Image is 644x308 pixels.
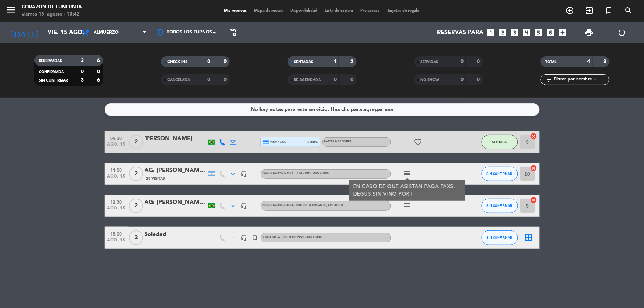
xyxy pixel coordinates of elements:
[39,70,64,74] span: CONFIRMADA
[81,58,84,63] strong: 3
[81,69,84,74] strong: 0
[312,172,329,175] span: , ARS 25000
[39,59,62,63] span: RESERVADAS
[587,59,590,64] strong: 4
[5,25,44,41] i: [DATE]
[145,230,206,239] div: Soledad
[241,203,248,209] i: headset_mic
[487,172,512,176] span: SIN CONFIRMAR
[545,60,556,64] span: TOTAL
[224,77,228,82] strong: 0
[287,9,321,13] span: Disponibilidad
[97,69,101,74] strong: 0
[5,4,16,15] i: menu
[421,78,439,82] span: NO SHOW
[606,22,639,43] div: LOG OUT
[566,6,574,15] i: add_circle_outline
[477,77,481,82] strong: 0
[39,79,68,82] span: SIN CONFIRMAR
[321,9,357,13] span: Lista de Espera
[624,6,633,15] i: search
[421,60,439,64] span: SERVIDAS
[553,76,609,84] input: Filtrar por nombre...
[263,204,344,207] span: DEGUSTACION RADIAL CON COPA LOSANCE
[414,138,423,146] i: favorite_border
[522,28,532,37] i: looks_4
[129,135,143,149] span: 2
[585,6,594,15] i: exit_to_app
[530,133,537,140] i: cancel
[534,28,544,37] i: looks_5
[224,59,228,64] strong: 0
[524,233,533,242] i: border_all
[618,28,626,37] i: power_settings_new
[383,9,424,13] span: Tarjetas de regalo
[487,236,512,240] span: SIN CONFIRMAR
[486,28,496,37] i: looks_one
[22,11,82,18] div: viernes 15. agosto - 10:42
[487,204,512,208] span: SIN CONFIRMAR
[461,77,464,82] strong: 0
[129,199,143,213] span: 2
[250,9,287,13] span: Mapa de mesas
[145,134,206,143] div: [PERSON_NAME]
[510,28,520,37] i: looks_3
[294,78,321,82] span: RE AGENDADA
[207,77,210,82] strong: 0
[263,236,322,239] span: VISITA SOLA + COPA DE VINO
[145,166,206,175] div: AG: [PERSON_NAME] x2 / DICAS
[530,165,537,172] i: cancel
[334,59,337,64] strong: 1
[228,28,237,37] span: pending_actions
[67,28,76,37] i: arrow_drop_down
[324,140,352,143] span: RAÍCES & SABORES
[146,176,165,182] span: 28 Visitas
[241,234,248,241] i: headset_mic
[5,4,16,18] button: menu
[251,105,393,114] div: No hay notas para este servicio. Haz clic para agregar una
[294,60,313,64] span: SENTADAS
[482,199,518,213] button: SIN CONFIRMAR
[252,234,258,241] i: turned_in_not
[207,59,210,64] strong: 0
[107,238,125,246] span: ago. 15
[461,59,464,64] strong: 0
[546,28,556,37] i: looks_6
[350,77,355,82] strong: 0
[94,30,119,35] span: Almuerzo
[605,6,614,15] i: turned_in_not
[492,140,507,144] span: SENTADA
[129,167,143,181] span: 2
[530,196,537,204] i: cancel
[604,59,608,64] strong: 8
[327,204,344,207] span: , ARS 30000
[585,28,593,37] span: print
[81,78,84,83] strong: 3
[167,60,187,64] span: CHECK INS
[107,229,125,238] span: 15:00
[477,59,481,64] strong: 0
[167,78,190,82] span: CANCELADA
[107,142,125,150] span: ago. 15
[107,134,125,142] span: 09:30
[482,230,518,245] button: SIN CONFIRMAR
[107,206,125,214] span: ago. 15
[107,166,125,174] span: 11:00
[145,198,206,207] div: AG: [PERSON_NAME] x2 / ALMATRIP
[263,139,286,145] span: visa * 7368
[241,171,248,177] i: headset_mic
[263,172,329,175] span: DEGUSTACION RADIAL (SIN VINO)
[357,9,383,13] span: Pre-acceso
[544,75,553,84] i: filter_list
[305,236,322,239] span: , ARS 12000
[558,28,568,37] i: add_box
[482,167,518,181] button: SIN CONFIRMAR
[129,230,143,245] span: 2
[22,4,82,11] div: Corazón de Lunlunta
[97,78,101,83] strong: 6
[220,9,250,13] span: Mis reservas
[437,29,484,36] span: Reservas para
[498,28,508,37] i: looks_two
[334,77,337,82] strong: 0
[350,59,355,64] strong: 2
